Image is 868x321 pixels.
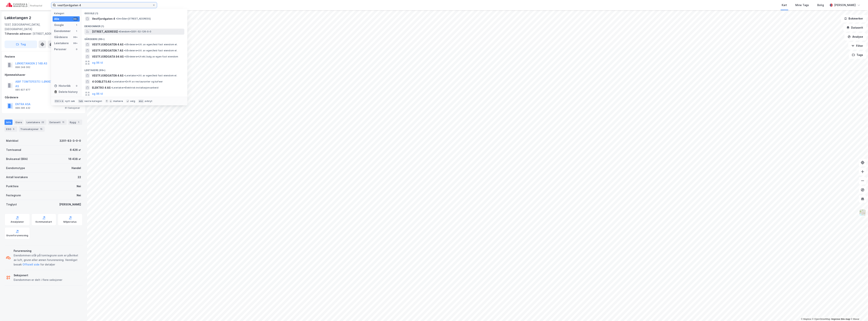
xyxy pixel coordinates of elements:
[39,127,43,131] div: 15
[111,86,112,89] span: •
[849,51,866,59] button: Tags
[841,15,866,22] button: Bokmerker
[5,15,32,21] div: Løkketangen 2
[801,318,811,320] a: Mapbox
[782,3,787,7] div: Kart
[14,278,62,282] div: Eiendommen er delt i flere seksjoner
[25,120,46,125] div: Leietakere
[15,88,30,91] div: 985 827 877
[845,33,866,41] button: Analyse
[111,86,158,89] span: Leietaker • Elektrisk installasjonsarbeid
[92,16,115,21] span: Vestfjordgaten 4
[113,100,123,103] div: markere
[70,148,81,152] div: 6 426 ㎡
[124,43,125,46] span: •
[64,220,77,223] div: Miljøstatus
[92,48,123,53] span: VESTFJORDGATEN 7 AS
[54,99,64,103] div: Ctrl + k
[15,106,30,110] div: 999 296 432
[92,79,111,84] span: 4 GOBLETS AS
[92,42,123,47] span: VESTFJORDGATEN 4 AS
[14,120,23,125] div: Eiere
[812,318,831,320] a: OpenStreetMap
[5,32,33,35] span: Tilhørende adresser:
[78,175,81,179] div: 22
[19,126,45,132] div: Transaksjoner
[138,99,144,103] div: esc
[6,139,18,143] div: Matrikkel
[11,220,24,223] div: Arealplaner
[68,120,82,125] div: Bygg
[54,23,64,27] div: Google
[6,175,28,179] div: Antall leietakere
[92,54,124,59] span: VESTFJORDGATA 94 AS
[124,43,178,46] span: Gårdeiere • Utl. av egen/leid fast eiendom el.
[54,84,71,88] div: Historikk
[124,74,125,77] span: •
[116,17,117,20] span: •
[5,120,12,125] div: Info
[6,166,25,170] div: Eiendomstype
[5,73,82,77] div: Hjemmelshaver
[6,2,42,8] img: cushman-wakefield-realkapital-logo.202ea83816669bd177139c58696a8fa1.svg
[73,17,78,20] div: 99+
[848,42,866,50] button: Filter
[59,139,81,143] div: 3201-83-3-0-0
[6,184,19,189] div: Punktleie
[65,106,80,110] div: 61 Seksjoner
[92,73,123,78] span: VESTFJORDGATEN 4 AS
[73,42,78,45] div: 99+
[75,84,78,87] div: 0
[59,202,81,207] div: [PERSON_NAME]
[54,12,80,15] div: Kategori
[5,31,79,36] div: [STREET_ADDRESS]
[118,30,151,33] span: Eiendom • 3201-52-126-0-0
[124,55,178,58] span: Gårdeiere • Utvikl./salg av egen fast eiendom
[54,41,69,45] div: Leietakere
[5,54,82,59] div: Festere
[48,120,67,125] div: Datasett
[145,100,152,103] div: avbryt
[68,157,81,161] div: 16 438 ㎡
[81,22,187,29] div: Eiendommer (1)
[72,166,81,170] div: Handel
[54,47,66,52] div: Personer
[77,184,81,189] div: Nei
[831,318,850,320] a: Improve this map
[116,17,151,20] span: Område • [STREET_ADDRESS]
[92,29,118,34] span: [STREET_ADDRESS]
[6,148,21,152] div: Tomteareal
[118,30,120,33] span: •
[73,36,78,39] div: 99+
[817,3,824,7] div: Bolig
[849,303,868,321] div: Kontrollprogram for chat
[124,74,177,77] span: Leietaker • Utl. av egen/leid fast eiendom el.
[81,35,187,41] div: Gårdeiere (99+)
[843,24,866,31] button: Datasett
[112,80,163,83] span: Leietaker • Drift av restauranter og kafeer
[54,35,68,39] div: Gårdeiere
[796,3,809,7] div: Mine Tags
[5,95,82,100] div: Gårdeiere
[77,193,81,198] div: Nei
[5,126,17,132] div: ESG
[124,49,177,52] span: Gårdeiere • Utl. av egen/leid fast eiendom el.
[124,49,125,52] span: •
[14,249,81,253] div: Forurensning
[6,157,28,161] div: Bruksareal (BRA)
[41,120,45,124] div: 22
[14,273,62,278] div: Seksjonert
[92,60,103,65] button: og 96 til
[54,29,71,33] div: Eiendommer
[75,48,78,51] div: 0
[5,22,54,31] div: 1337, [GEOGRAPHIC_DATA], [GEOGRAPHIC_DATA]
[59,90,78,94] div: Delete history
[834,3,856,7] div: [PERSON_NAME]
[6,234,28,237] div: Grunnforurensning
[61,120,65,124] div: 11
[56,2,152,8] input: Søk på adresse, matrikkel, gårdeiere, leietakere eller personer
[12,127,16,131] div: 5
[859,209,866,216] img: Z
[5,41,37,48] button: Tag
[112,80,113,83] span: •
